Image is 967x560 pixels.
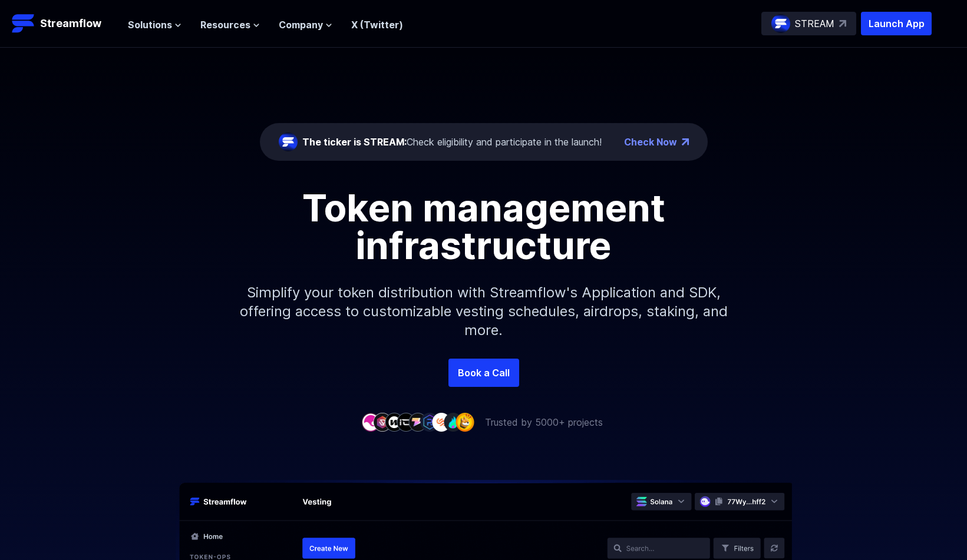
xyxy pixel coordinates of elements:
[12,12,116,35] a: Streamflow
[279,132,298,151] img: streamflow-logo-circle.png
[432,413,451,431] img: company-7
[795,16,834,31] p: STREAM
[420,413,439,431] img: company-6
[12,12,35,35] img: Streamflow Logo
[771,14,790,33] img: streamflow-logo-circle.png
[408,413,427,431] img: company-5
[351,19,403,31] a: X (Twitter)
[279,18,332,32] button: Company
[682,138,689,145] img: top-right-arrow.png
[219,189,749,264] h1: Token management infrastructure
[200,18,250,32] span: Resources
[456,413,474,431] img: company-9
[373,413,392,431] img: company-2
[839,20,846,27] img: top-right-arrow.svg
[200,18,260,32] button: Resources
[444,413,463,431] img: company-8
[302,136,407,148] span: The ticker is STREAM:
[397,413,415,431] img: company-4
[385,413,404,431] img: company-3
[128,18,172,32] span: Solutions
[279,18,323,32] span: Company
[448,359,519,387] a: Book a Call
[861,12,932,35] button: Launch App
[761,12,856,35] a: STREAM
[361,413,380,431] img: company-1
[485,415,603,429] p: Trusted by 5000+ projects
[230,264,737,359] p: Simplify your token distribution with Streamflow's Application and SDK, offering access to custom...
[128,18,181,32] button: Solutions
[624,135,677,149] a: Check Now
[40,15,101,32] p: Streamflow
[302,135,602,149] div: Check eligibility and participate in the launch!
